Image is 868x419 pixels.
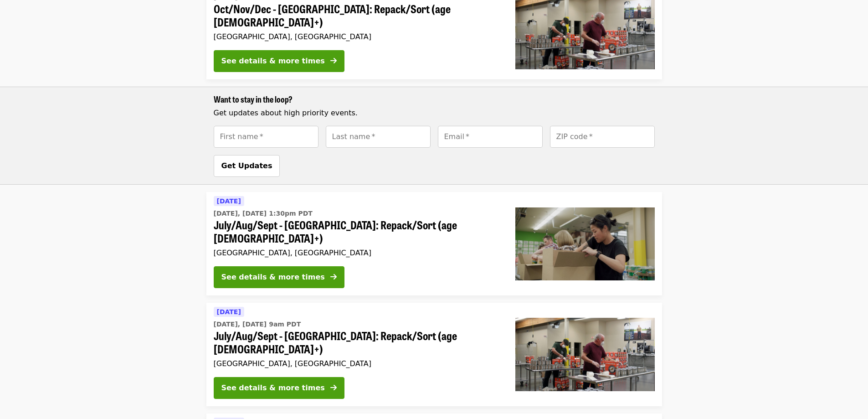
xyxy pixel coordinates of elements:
a: See details for "July/Aug/Sept - Portland: Repack/Sort (age 8+)" [206,192,662,295]
span: Get Updates [221,161,272,170]
input: [object Object] [550,126,655,148]
img: July/Aug/Sept - Portland: Repack/Sort (age 8+) organized by Oregon Food Bank [515,207,655,280]
button: Get Updates [214,155,280,177]
button: See details & more times [214,50,344,72]
div: [GEOGRAPHIC_DATA], [GEOGRAPHIC_DATA] [214,32,501,41]
input: [object Object] [326,126,431,148]
button: See details & more times [214,377,344,399]
i: arrow-right icon [330,57,337,65]
time: [DATE], [DATE] 1:30pm PDT [214,209,313,218]
span: Get updates about high priority events. [214,109,358,117]
button: See details & more times [214,266,344,288]
div: See details & more times [221,272,325,283]
div: See details & more times [221,383,325,393]
div: [GEOGRAPHIC_DATA], [GEOGRAPHIC_DATA] [214,248,501,257]
span: Want to stay in the loop? [214,93,293,105]
i: arrow-right icon [330,273,337,281]
input: [object Object] [214,126,318,148]
span: July/Aug/Sept - [GEOGRAPHIC_DATA]: Repack/Sort (age [DEMOGRAPHIC_DATA]+) [214,329,501,356]
span: [DATE] [217,308,241,316]
div: [GEOGRAPHIC_DATA], [GEOGRAPHIC_DATA] [214,359,501,368]
input: [object Object] [438,126,543,148]
span: [DATE] [217,197,241,205]
span: July/Aug/Sept - [GEOGRAPHIC_DATA]: Repack/Sort (age [DEMOGRAPHIC_DATA]+) [214,218,501,245]
div: See details & more times [221,56,325,67]
img: July/Aug/Sept - Portland: Repack/Sort (age 16+) organized by Oregon Food Bank [515,318,655,391]
i: arrow-right icon [330,383,337,392]
span: Oct/Nov/Dec - [GEOGRAPHIC_DATA]: Repack/Sort (age [DEMOGRAPHIC_DATA]+) [214,2,501,29]
time: [DATE], [DATE] 9am PDT [214,320,301,329]
a: See details for "July/Aug/Sept - Portland: Repack/Sort (age 16+)" [206,303,662,406]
